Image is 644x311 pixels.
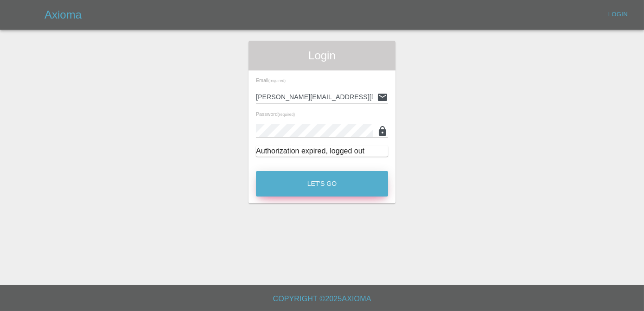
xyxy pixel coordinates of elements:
[256,111,295,117] span: Password
[45,7,82,22] h5: Axioma
[256,146,388,157] div: Authorization expired, logged out
[256,171,388,197] button: Let's Go
[603,7,633,22] a: Login
[256,48,388,63] span: Login
[7,292,637,305] h6: Copyright © 2025 Axioma
[256,77,286,83] span: Email
[278,113,295,117] small: (required)
[268,79,286,83] small: (required)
